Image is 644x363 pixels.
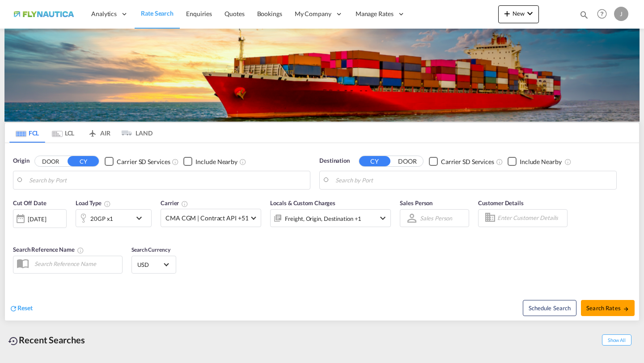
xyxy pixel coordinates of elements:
div: 20GP x1icon-chevron-down [76,209,152,227]
md-icon: icon-backup-restore [8,336,19,346]
md-tab-item: AIR [81,123,117,143]
button: CY [359,156,390,166]
span: Enquiries [186,10,212,17]
span: Bookings [257,10,282,17]
div: Freight Origin Destination Factory Stuffingicon-chevron-down [270,209,391,227]
span: Sales Person [400,199,432,207]
md-select: Select Currency: $ USDUnited States Dollar [136,258,171,271]
div: [DATE] [28,215,46,223]
md-icon: icon-airplane [87,128,98,135]
md-datepicker: Select [13,227,20,239]
md-icon: Your search will be saved by the below given name [77,247,84,254]
button: DOOR [35,156,66,167]
input: Search by Port [335,173,612,187]
span: Show All [602,334,631,346]
span: Rate Search [141,9,174,17]
div: Carrier SD Services [441,157,494,166]
md-icon: Unchecked: Search for CY (Container Yard) services for all selected carriers.Checked : Search for... [172,158,179,165]
button: icon-plus 400-fgNewicon-chevron-down [498,5,539,23]
md-icon: icon-information-outline [104,200,111,207]
span: Load Type [76,199,111,207]
md-checkbox: Checkbox No Ink [508,156,562,166]
button: Note: By default Schedule search will only considerorigin ports, destination ports and cut off da... [523,300,576,316]
button: Search Ratesicon-arrow-right [581,300,635,316]
md-tab-item: LCL [45,123,81,143]
input: Enter Customer Details [497,211,564,225]
md-tab-item: FCL [9,123,45,143]
div: J [614,7,628,21]
md-icon: icon-magnify [579,10,589,20]
div: icon-refreshReset [9,304,33,313]
md-icon: icon-plus 400-fg [502,8,513,19]
img: LCL+%26+FCL+BACKGROUND.png [4,29,640,122]
md-icon: icon-refresh [9,304,17,312]
md-checkbox: Checkbox No Ink [105,156,170,166]
span: Carrier [161,199,188,207]
span: Cut Off Date [13,199,47,207]
md-icon: Unchecked: Search for CY (Container Yard) services for all selected carriers.Checked : Search for... [496,158,503,165]
div: Help [594,6,614,22]
md-checkbox: Checkbox No Ink [429,156,494,166]
div: Origin DOOR CY Checkbox No InkUnchecked: Search for CY (Container Yard) services for all selected... [5,143,639,320]
md-select: Sales Person [419,211,453,224]
md-icon: icon-chevron-down [134,213,149,224]
button: DOOR [392,156,423,167]
div: Carrier SD Services [117,157,170,166]
md-checkbox: Checkbox No Ink [183,156,237,166]
md-pagination-wrapper: Use the left and right arrow keys to navigate between tabs [9,123,153,143]
md-icon: Unchecked: Ignores neighbouring ports when fetching rates.Checked : Includes neighbouring ports w... [239,158,246,165]
div: icon-magnify [579,10,589,23]
span: New [502,10,535,17]
div: 20GP x1 [90,212,113,225]
md-tab-item: LAND [117,123,153,143]
span: Locals & Custom Charges [270,199,335,207]
div: Recent Searches [4,330,89,350]
md-icon: The selected Trucker/Carrierwill be displayed in the rate results If the rates are from another f... [181,200,188,207]
md-icon: icon-chevron-down [377,213,388,224]
span: Manage Rates [356,9,394,18]
span: Search Reference Name [13,246,84,253]
div: [DATE] [13,209,67,228]
span: USD [137,261,162,269]
input: Search by Port [29,173,305,187]
span: Quotes [225,10,244,17]
span: Search Currency [131,246,170,253]
md-icon: icon-arrow-right [623,306,629,312]
input: Search Reference Name [30,257,122,270]
span: Customer Details [478,199,523,207]
span: Reset [17,304,33,312]
span: Help [594,6,610,21]
md-icon: icon-chevron-down [525,8,535,19]
img: 9ba71a70730211f0938d81abc5cb9893.png [13,4,74,24]
div: Include Nearby [195,157,237,166]
div: Freight Origin Destination Factory Stuffing [285,212,361,225]
md-icon: Unchecked: Ignores neighbouring ports when fetching rates.Checked : Includes neighbouring ports w... [564,158,572,165]
span: Search Rates [586,304,629,312]
button: CY [68,156,99,166]
div: Include Nearby [520,157,562,166]
span: Analytics [91,9,117,18]
span: Origin [13,156,29,165]
span: CMA CGM | Contract API +51 [165,214,248,223]
span: Destination [319,156,350,165]
span: My Company [295,9,331,18]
